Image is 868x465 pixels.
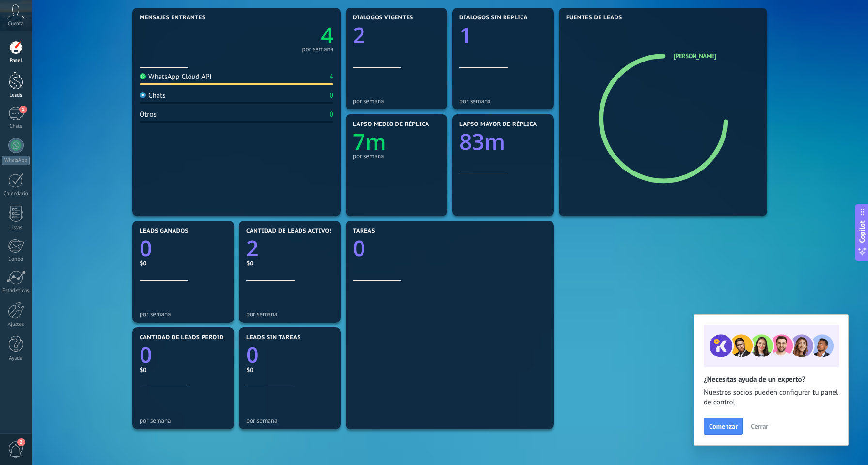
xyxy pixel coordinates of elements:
[246,259,333,267] div: $0
[746,419,773,434] button: Cerrar
[353,20,365,50] text: 2
[140,228,189,234] span: Leads ganados
[246,340,259,370] text: 0
[330,91,333,100] div: 0
[246,310,333,318] div: por semana
[140,91,166,100] div: Chats
[704,375,838,384] h2: ¿Necesitas ayuda de un experto?
[246,228,333,234] span: Cantidad de leads activos
[709,423,738,430] span: Comenzar
[140,334,232,341] span: Cantidad de leads perdidos
[140,72,212,81] div: WhatsApp Cloud API
[2,58,30,64] div: Panel
[140,233,152,263] text: 0
[353,228,375,234] span: Tareas
[140,233,227,263] a: 0
[751,423,768,430] span: Cerrar
[140,366,227,374] div: $0
[237,20,333,50] a: 4
[674,52,716,60] a: [PERSON_NAME]
[2,124,30,130] div: Chats
[459,127,505,156] text: 83m
[17,438,25,446] span: 2
[330,110,333,119] div: 0
[246,417,333,424] div: por semana
[353,97,440,105] div: por semana
[302,47,333,52] div: por semana
[459,121,537,128] span: Lapso mayor de réplica
[2,288,30,294] div: Estadísticas
[140,310,227,318] div: por semana
[2,356,30,362] div: Ayuda
[330,72,333,81] div: 4
[353,15,413,21] span: Diálogos vigentes
[353,233,365,263] text: 0
[140,92,146,98] img: Chats
[140,73,146,79] img: WhatsApp Cloud API
[246,334,300,341] span: Leads sin tareas
[246,366,333,374] div: $0
[857,221,867,243] span: Copilot
[140,340,152,370] text: 0
[704,388,838,407] span: Nuestros socios pueden configurar tu panel de control.
[2,156,30,165] div: WhatsApp
[140,259,227,267] div: $0
[459,127,547,156] a: 83m
[2,93,30,99] div: Leads
[8,21,24,27] span: Cuenta
[459,97,547,105] div: por semana
[19,106,27,113] span: 1
[246,340,333,370] a: 0
[140,110,157,119] div: Otros
[353,153,440,160] div: por semana
[140,340,227,370] a: 0
[704,418,743,435] button: Comenzar
[566,15,622,21] span: Fuentes de leads
[353,127,386,156] text: 7m
[140,417,227,424] div: por semana
[353,233,547,263] a: 0
[321,20,333,50] text: 4
[2,322,30,328] div: Ajustes
[353,121,429,128] span: Lapso medio de réplica
[459,15,528,21] span: Diálogos sin réplica
[2,256,30,263] div: Correo
[2,225,30,231] div: Listas
[2,191,30,197] div: Calendario
[459,20,472,50] text: 1
[140,15,205,21] span: Mensajes entrantes
[246,233,333,263] a: 2
[246,233,259,263] text: 2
